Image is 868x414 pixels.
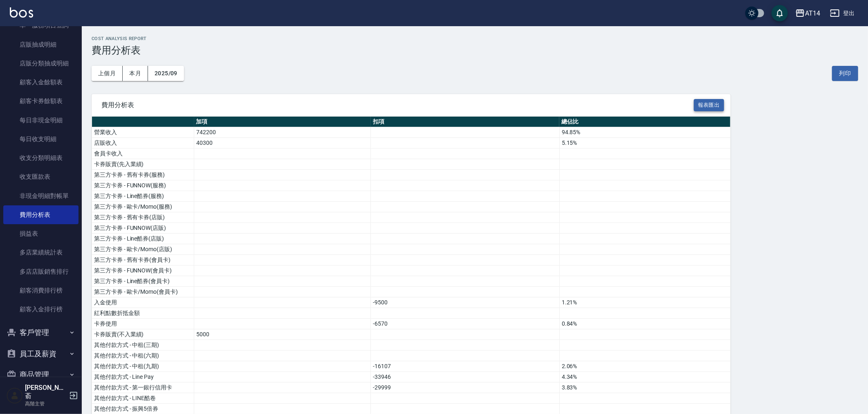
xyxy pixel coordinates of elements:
td: -33946 [371,372,559,382]
h3: 費用分析表 [92,45,858,56]
a: 顧客消費排行榜 [3,281,79,300]
td: 第三方卡券 - Line酷券(會員卡) [92,276,194,287]
td: 店販收入 [92,138,194,148]
td: 卡券使用 [92,319,194,329]
td: 第三方卡券 - FUNNOW(店販) [92,223,194,234]
td: 4.34% [559,372,730,382]
td: 0.84% [559,319,730,329]
div: AT14 [805,8,820,18]
button: 報表匯出 [694,99,724,112]
td: 第三方卡券 - 歐卡/Momo(店販) [92,244,194,255]
td: 第三方卡券 - Line酷券(店販) [92,234,194,244]
th: 總佔比 [559,117,730,127]
td: 5000 [194,329,371,340]
button: 本月 [123,66,148,81]
td: -6570 [371,319,559,329]
td: 入金使用 [92,297,194,308]
th: 扣項 [371,117,559,127]
td: 營業收入 [92,127,194,138]
td: 第三方卡券 - 舊有卡券(店販) [92,212,194,223]
td: 其他付款方式 - 中租(六期) [92,351,194,361]
td: 其他付款方式 - LINE酷卷 [92,393,194,404]
button: save [772,5,788,21]
span: 費用分析表 [101,101,694,109]
a: 非現金明細對帳單 [3,187,79,205]
td: -29999 [371,382,559,393]
td: 其他付款方式 - 第一銀行信用卡 [92,382,194,393]
td: 第三方卡券 - 舊有卡券(會員卡) [92,255,194,265]
a: 店販分類抽成明細 [3,54,79,73]
a: 費用分析表 [3,205,79,224]
a: 顧客卡券餘額表 [3,92,79,110]
button: 列印 [832,66,858,81]
a: 顧客入金餘額表 [3,73,79,92]
td: 3.83% [559,382,730,393]
a: 收支匯款表 [3,167,79,186]
a: 多店業績統計表 [3,243,79,262]
td: 第三方卡券 - 歐卡/Momo(服務) [92,202,194,212]
td: 紅利點數折抵金額 [92,308,194,319]
a: 每日收支明細 [3,130,79,148]
button: 員工及薪資 [3,343,79,364]
td: 卡券販賣(先入業績) [92,159,194,170]
td: 5.15% [559,138,730,148]
td: 卡券販賣(不入業績) [92,329,194,340]
td: 40300 [194,138,371,148]
button: AT14 [792,5,823,22]
a: 每日非現金明細 [3,111,79,130]
td: 第三方卡券 - FUNNOW(服務) [92,180,194,191]
td: 第三方卡券 - Line酷券(服務) [92,191,194,202]
h2: Cost analysis Report [92,36,858,41]
td: 742200 [194,127,371,138]
td: -16107 [371,361,559,372]
button: 2025/09 [148,66,184,81]
td: 1.21% [559,297,730,308]
a: 收支分類明細表 [3,148,79,167]
a: 顧客入金排行榜 [3,300,79,319]
a: 多店店販銷售排行 [3,262,79,281]
a: 損益表 [3,224,79,243]
button: 登出 [827,6,858,21]
td: 94.85% [559,127,730,138]
th: 加項 [194,117,371,127]
img: Logo [10,7,33,18]
td: 2.06% [559,361,730,372]
td: 會員卡收入 [92,148,194,159]
td: 第三方卡券 - FUNNOW(會員卡) [92,265,194,276]
h5: [PERSON_NAME]萮 [25,384,67,400]
td: 其他付款方式 - 中租(三期) [92,340,194,351]
button: 商品管理 [3,364,79,385]
p: 高階主管 [25,400,67,407]
a: 店販抽成明細 [3,35,79,54]
td: 第三方卡券 - 舊有卡券(服務) [92,170,194,180]
td: 其他付款方式 - 中租(九期) [92,361,194,372]
td: -9500 [371,297,559,308]
td: 第三方卡券 - 歐卡/Momo(會員卡) [92,287,194,297]
button: 客戶管理 [3,322,79,343]
button: 上個月 [92,66,123,81]
td: 其他付款方式 - Line Pay [92,372,194,382]
img: Person [7,387,23,404]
